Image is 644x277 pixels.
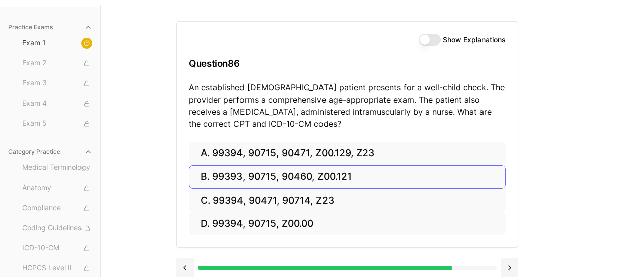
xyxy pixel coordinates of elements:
[18,160,96,176] button: Medical Terminology
[18,180,96,196] button: Anatomy
[22,162,92,173] span: Medical Terminology
[22,263,92,274] span: HCPCS Level II
[22,203,92,214] span: Compliance
[22,182,92,194] span: Anatomy
[18,220,96,236] button: Coding Guidelines
[22,38,92,49] span: Exam 1
[22,78,92,89] span: Exam 3
[4,144,96,160] button: Category Practice
[22,223,92,234] span: Coding Guidelines
[22,58,92,69] span: Exam 2
[18,240,96,256] button: ICD-10-CM
[18,200,96,216] button: Compliance
[189,81,506,130] p: An established [DEMOGRAPHIC_DATA] patient presents for a well-child check. The provider performs ...
[189,142,506,165] button: A. 99394, 90715, 90471, Z00.129, Z23
[189,165,506,189] button: B. 99393, 90715, 90460, Z00.121
[189,212,506,236] button: D. 99394, 90715, Z00.00
[18,116,96,132] button: Exam 5
[189,189,506,212] button: C. 99394, 90471, 90714, Z23
[22,118,92,129] span: Exam 5
[18,260,96,276] button: HCPCS Level II
[18,96,96,112] button: Exam 4
[18,75,96,91] button: Exam 3
[189,49,506,78] h3: Question 86
[22,243,92,254] span: ICD-10-CM
[443,36,506,43] label: Show Explanations
[4,19,96,35] button: Practice Exams
[18,35,96,51] button: Exam 1
[22,98,92,109] span: Exam 4
[18,55,96,71] button: Exam 2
